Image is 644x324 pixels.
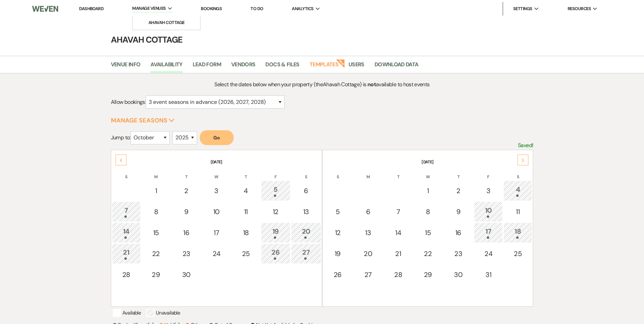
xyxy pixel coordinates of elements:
th: F [261,166,290,180]
div: 26 [265,247,287,260]
span: Jump to: [111,134,130,141]
div: 19 [265,226,287,239]
div: 9 [175,207,198,217]
strong: New [336,59,345,68]
div: 22 [417,249,439,259]
div: 28 [116,270,137,280]
div: 15 [417,228,439,238]
div: 7 [116,205,137,218]
strong: not [367,81,376,88]
a: Users [349,60,364,73]
div: 29 [417,270,439,280]
div: 16 [447,228,470,238]
th: M [353,166,383,180]
div: 8 [417,207,439,217]
div: 4 [507,184,528,197]
img: Weven Logo [32,2,58,16]
div: 19 [327,249,349,259]
span: Analytics [292,5,313,12]
p: Unavailable [146,309,180,317]
th: T [384,166,412,180]
div: 24 [206,249,227,259]
div: 1 [417,186,439,196]
div: 3 [478,186,499,196]
div: 18 [507,226,528,239]
div: 14 [116,226,137,239]
p: Available [113,309,141,317]
span: Resources [568,5,591,12]
div: 25 [507,249,528,259]
div: 2 [447,186,470,196]
div: 25 [235,249,257,259]
button: Go [200,130,234,145]
div: 1 [145,186,167,196]
a: Ahavah Cottage [133,16,200,29]
div: 13 [357,228,379,238]
div: 20 [295,226,317,239]
a: Dashboard [79,6,103,11]
a: Docs & Files [265,60,299,73]
div: 20 [357,249,379,259]
div: 10 [206,207,227,217]
div: 30 [175,270,198,280]
th: W [202,166,231,180]
div: 27 [357,270,379,280]
th: M [141,166,171,180]
a: Venue Info [111,60,141,73]
th: F [474,166,503,180]
th: T [443,166,473,180]
div: 23 [175,249,198,259]
div: 23 [447,249,470,259]
div: 24 [478,249,499,259]
div: 27 [295,247,317,260]
div: 8 [145,207,167,217]
div: 26 [327,270,349,280]
div: 18 [235,228,257,238]
div: 29 [145,270,167,280]
span: Settings [513,5,532,12]
div: 31 [478,270,499,280]
th: T [232,166,260,180]
a: To Do [251,6,263,11]
div: 11 [507,207,528,217]
th: [DATE] [112,151,321,165]
th: [DATE] [323,151,532,165]
div: 21 [116,247,137,260]
th: S [112,166,141,180]
li: Ahavah Cottage [136,19,197,26]
div: 6 [357,207,379,217]
span: Manage Venues [132,5,166,12]
a: Lead Form [193,60,221,73]
div: 9 [447,207,470,217]
div: 30 [447,270,470,280]
div: 21 [387,249,409,259]
th: S [323,166,353,180]
th: T [171,166,201,180]
th: W [413,166,443,180]
div: 2 [175,186,198,196]
span: Allow bookings: [111,98,146,106]
div: 28 [387,270,409,280]
p: Saved! [518,141,533,150]
div: 5 [265,184,287,197]
div: 15 [145,228,167,238]
div: 13 [295,207,317,217]
div: 14 [387,228,409,238]
a: Download Data [375,60,419,73]
div: 6 [295,186,317,196]
a: Bookings [201,6,222,11]
div: 4 [235,186,257,196]
div: 12 [327,228,349,238]
div: 5 [327,207,349,217]
div: 11 [235,207,257,217]
div: 16 [175,228,198,238]
a: Availability [150,60,182,73]
th: S [291,166,321,180]
div: 17 [206,228,227,238]
div: 7 [387,207,409,217]
h4: Ahavah Cottage [79,34,566,46]
div: 17 [478,226,499,239]
div: 12 [265,207,287,217]
div: 10 [478,205,499,218]
p: Select the dates below when your property (the Ahavah Cottage ) is available to host events [164,80,480,89]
